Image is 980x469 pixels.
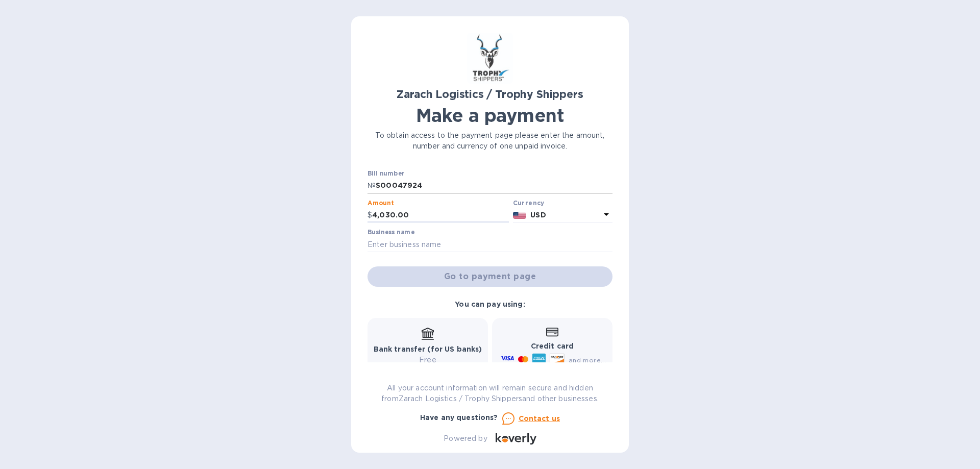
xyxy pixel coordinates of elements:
[367,130,612,152] p: To obtain access to the payment page please enter the amount, number and currency of one unpaid i...
[367,180,376,191] p: №
[513,212,527,219] img: USD
[367,210,372,220] p: $
[455,300,525,308] b: You can pay using:
[531,342,574,350] b: Credit card
[530,211,546,219] b: USD
[376,178,612,193] input: Enter bill number
[397,88,583,101] b: Zarach Logistics / Trophy Shippers
[367,200,394,206] label: Amount
[513,199,545,207] b: Currency
[374,355,482,365] p: Free
[367,383,612,404] p: All your account information will remain secure and hidden from Zarach Logistics / Trophy Shipper...
[367,230,414,236] label: Business name
[569,356,606,364] span: and more...
[420,413,498,422] b: Have any questions?
[372,208,509,223] input: 0.00
[374,345,482,353] b: Bank transfer (for US banks)
[367,237,612,252] input: Enter business name
[367,105,612,126] h1: Make a payment
[444,433,487,444] p: Powered by
[367,171,404,177] label: Bill number
[519,414,560,423] u: Contact us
